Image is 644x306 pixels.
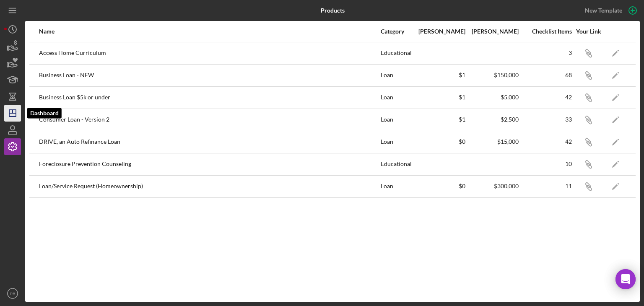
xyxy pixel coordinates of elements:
[466,116,519,123] div: $2,500
[413,138,465,145] div: $0
[466,72,519,78] div: $150,000
[413,183,465,189] div: $0
[580,4,640,17] button: New Template
[466,28,519,35] div: [PERSON_NAME]
[519,161,572,167] div: 10
[519,49,572,56] div: 3
[39,28,380,35] div: Name
[39,176,380,197] div: Loan/Service Request (Homeownership)
[39,109,380,130] div: Consumer Loan - Version 2
[381,28,412,35] div: Category
[413,116,465,123] div: $1
[39,87,380,108] div: Business Loan $5k or under
[381,65,412,86] div: Loan
[615,269,636,289] div: Open Intercom Messenger
[381,109,412,130] div: Loan
[519,28,572,35] div: Checklist Items
[381,43,412,64] div: Educational
[519,116,572,123] div: 33
[381,132,412,153] div: Loan
[413,28,465,35] div: [PERSON_NAME]
[381,87,412,108] div: Loan
[39,132,380,153] div: DRIVE, an Auto Refinance Loan
[39,43,380,64] div: Access Home Curriculum
[585,4,622,17] div: New Template
[413,72,465,78] div: $1
[466,94,519,101] div: $5,000
[321,7,345,14] b: Products
[4,285,21,302] button: PB
[573,28,604,35] div: Your Link
[519,72,572,78] div: 68
[381,176,412,197] div: Loan
[466,138,519,145] div: $15,000
[519,138,572,145] div: 42
[39,154,380,175] div: Foreclosure Prevention Counseling
[39,65,380,86] div: Business Loan - NEW
[413,94,465,101] div: $1
[10,291,16,296] text: PB
[466,183,519,189] div: $300,000
[519,94,572,101] div: 42
[519,183,572,189] div: 11
[381,154,412,175] div: Educational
